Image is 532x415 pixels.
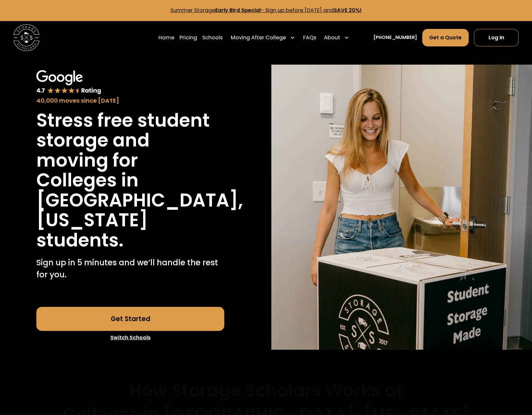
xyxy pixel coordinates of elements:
[228,28,298,47] div: Moving After College
[36,307,224,331] a: Get Started
[231,34,286,42] div: Moving After College
[36,110,224,170] h1: Stress free student storage and moving for
[202,28,223,47] a: Schools
[36,96,224,105] div: 40,000 moves since [DATE]
[36,230,123,250] h1: students.
[179,28,197,47] a: Pricing
[158,28,174,47] a: Home
[334,6,362,14] strong: SAVE 20%!
[36,170,243,230] h1: Colleges in [GEOGRAPHIC_DATA], [US_STATE]
[321,28,352,47] div: About
[36,257,224,281] p: Sign up in 5 minutes and we’ll handle the rest for you.
[129,380,403,401] h2: How Storage Scholars Works at
[36,70,101,95] img: Google 4.7 star rating
[474,29,519,47] a: Log In
[422,29,469,47] a: Get a Quote
[373,34,417,41] a: [PHONE_NUMBER]
[215,6,261,14] strong: Early Bird Special
[36,331,224,345] a: Switch Schools
[271,65,532,349] img: Storage Scholars will have everything waiting for you in your room when you arrive to campus.
[13,24,40,51] img: Storage Scholars main logo
[170,6,362,14] a: Summer StorageEarly Bird Special- Sign up before [DATE] andSAVE 20%!
[303,28,316,47] a: FAQs
[324,34,340,42] div: About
